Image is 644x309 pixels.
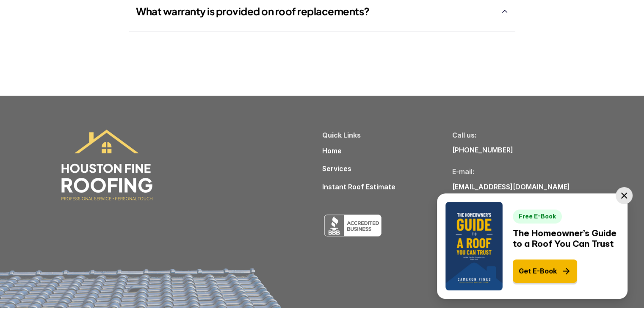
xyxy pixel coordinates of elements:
p: Call us: [452,130,477,141]
span: Get E-Book [513,259,577,283]
p: Get E-Book [519,265,557,277]
h4: What warranty is provided on roof replacements? [136,5,497,18]
p: E-mail: [452,166,474,178]
a: Home [322,146,342,157]
a: Instant Roof Estimate [322,181,395,193]
p: Quick Links [322,130,361,141]
h2: The Homeowner’s Guide to a Roof You Can Trust [513,228,619,249]
h2: Free E-Book [519,213,556,220]
a: Services [322,163,351,175]
p: [EMAIL_ADDRESS][DOMAIN_NAME] [452,181,570,193]
p: [PHONE_NUMBER] [452,145,513,156]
